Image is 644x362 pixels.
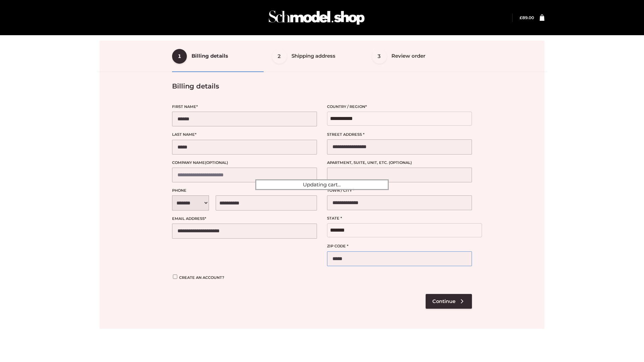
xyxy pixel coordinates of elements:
a: £89.00 [520,15,534,20]
bdi: 89.00 [520,15,534,20]
img: Schmodel Admin 964 [266,4,367,31]
span: £ [520,15,522,20]
div: Updating cart... [255,179,389,190]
